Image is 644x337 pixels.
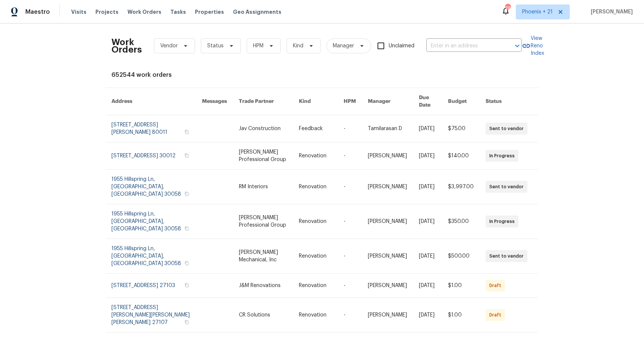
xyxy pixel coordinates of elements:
td: Renovation [293,239,338,274]
td: - [338,239,362,274]
td: - [338,298,362,333]
td: Renovation [293,298,338,333]
td: RM Interiors [233,170,293,204]
td: [PERSON_NAME] [362,298,413,333]
span: Unclaimed [389,42,414,50]
span: Phoenix + 21 [522,8,553,16]
button: Copy Address [183,319,190,325]
td: - [338,274,362,298]
th: Messages [196,88,233,115]
span: Geo Assignments [233,8,281,16]
span: HPM [253,42,263,50]
td: [PERSON_NAME] [362,142,413,170]
button: Copy Address [183,190,190,197]
div: 293 [505,4,510,12]
span: [PERSON_NAME] [588,8,633,16]
td: [PERSON_NAME] [362,170,413,204]
span: Visits [71,8,86,16]
td: [PERSON_NAME] Professional Group [233,204,293,239]
th: Due Date [413,88,442,115]
td: Feedback [293,115,338,142]
span: Kind [293,42,303,50]
td: [PERSON_NAME] [362,204,413,239]
td: J&M Renovations [233,274,293,298]
td: CR Solutions [233,298,293,333]
td: Jav Construction [233,115,293,142]
button: Copy Address [183,225,190,232]
div: 652544 work orders [111,71,533,79]
td: Renovation [293,204,338,239]
th: Budget [442,88,480,115]
span: Maestro [25,8,50,16]
h2: Work Orders [111,38,142,53]
span: Projects [95,8,119,16]
button: Copy Address [183,129,190,135]
th: Address [105,88,196,115]
span: Status [207,42,224,50]
span: Work Orders [127,8,161,16]
td: - [338,204,362,239]
input: Enter in an address [426,40,501,52]
td: [PERSON_NAME] Professional Group [233,142,293,170]
button: Open [512,41,523,51]
th: Status [480,88,539,115]
span: Vendor [160,42,178,50]
span: Properties [195,8,224,16]
button: Copy Address [183,152,190,159]
span: Manager [333,42,354,50]
button: Copy Address [183,260,190,267]
a: View Reno Index [522,35,544,57]
th: Trade Partner [233,88,293,115]
td: Renovation [293,274,338,298]
th: HPM [338,88,362,115]
td: Renovation [293,170,338,204]
td: Renovation [293,142,338,170]
td: [PERSON_NAME] [362,239,413,274]
span: Tasks [170,9,186,15]
td: - [338,142,362,170]
th: Kind [293,88,338,115]
th: Manager [362,88,413,115]
td: Tamilarasan D [362,115,413,142]
td: - [338,170,362,204]
td: - [338,115,362,142]
td: [PERSON_NAME] Mechanical, Inc [233,239,293,274]
td: [PERSON_NAME] [362,274,413,298]
button: Copy Address [183,282,190,289]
